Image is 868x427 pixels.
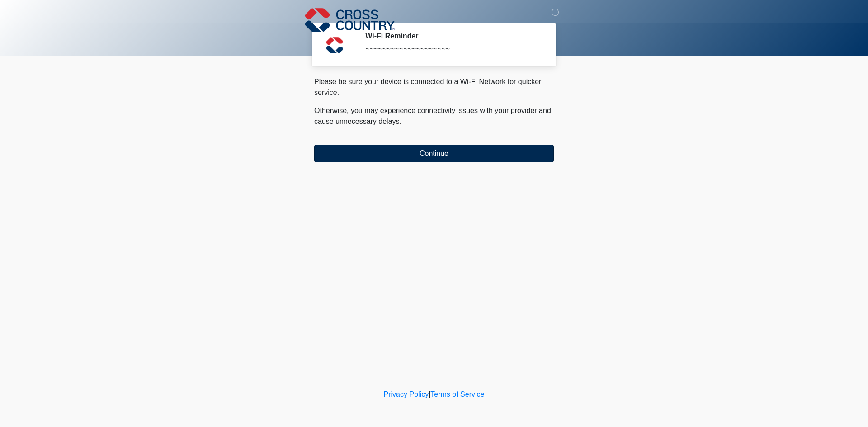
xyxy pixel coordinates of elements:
[321,32,348,59] img: Agent Avatar
[314,105,554,127] p: Otherwise, you may experience connectivity issues with your provider and cause unnecessary delays
[384,390,429,398] a: Privacy Policy
[314,145,554,162] button: Continue
[305,7,395,33] img: Cross Country Logo
[430,390,484,398] a: Terms of Service
[314,76,554,98] p: Please be sure your device is connected to a Wi-Fi Network for quicker service.
[400,117,401,125] span: .
[429,390,430,398] a: |
[365,44,540,55] div: ~~~~~~~~~~~~~~~~~~~~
